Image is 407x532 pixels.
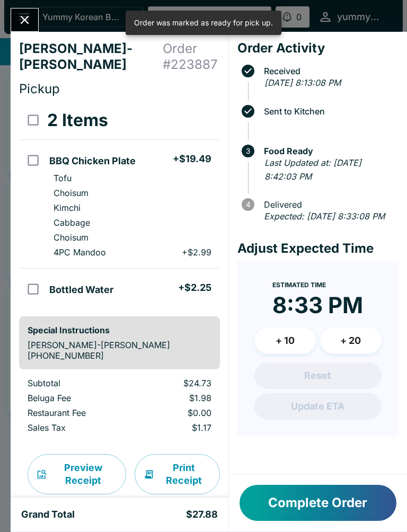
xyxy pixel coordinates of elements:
[163,41,220,73] h4: Order # 223887
[237,241,399,256] h4: Adjust Expected Time
[246,147,250,155] text: 3
[254,327,316,354] button: + 10
[141,422,211,433] p: $1.17
[264,77,341,88] em: [DATE] 8:13:08 PM
[19,41,163,73] h4: [PERSON_NAME]-[PERSON_NAME]
[259,66,399,76] span: Received
[54,232,89,243] p: Choisum
[54,247,106,258] p: 4PC Mandoo
[135,454,220,494] button: Print Receipt
[141,393,211,403] p: $1.98
[272,291,363,319] time: 8:33 PM
[259,107,399,116] span: Sent to Kitchen
[237,40,399,56] h4: Order Activity
[28,325,211,335] h6: Special Instructions
[19,81,60,96] span: Pickup
[28,407,125,418] p: Restaurant Fee
[264,211,385,221] em: Expected: [DATE] 8:33:08 PM
[320,327,382,354] button: + 20
[54,173,72,183] p: Tofu
[134,14,273,32] div: Order was marked as ready for pick up.
[28,393,125,403] p: Beluga Fee
[173,153,211,165] h5: + $19.49
[54,202,81,213] p: Kimchi
[141,378,211,388] p: $24.73
[272,281,326,289] span: Estimated Time
[54,188,89,198] p: Choisum
[264,157,361,182] em: Last Updated at: [DATE] 8:42:03 PM
[28,422,125,433] p: Sales Tax
[245,200,250,209] text: 4
[240,485,396,521] button: Complete Order
[259,146,399,156] span: Food Ready
[28,340,211,361] p: [PERSON_NAME]-[PERSON_NAME] [PHONE_NUMBER]
[178,281,211,294] h5: + $2.25
[19,378,220,437] table: orders table
[28,378,125,388] p: Subtotal
[182,247,211,258] p: + $2.99
[19,101,220,308] table: orders table
[49,155,136,167] h5: BBQ Chicken Plate
[259,200,399,209] span: Delivered
[186,508,218,521] h5: $27.88
[28,454,126,494] button: Preview Receipt
[49,283,113,296] h5: Bottled Water
[54,217,90,228] p: Cabbage
[47,110,108,131] h3: 2 Items
[21,508,75,521] h5: Grand Total
[141,407,211,418] p: $0.00
[11,8,38,31] button: Close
